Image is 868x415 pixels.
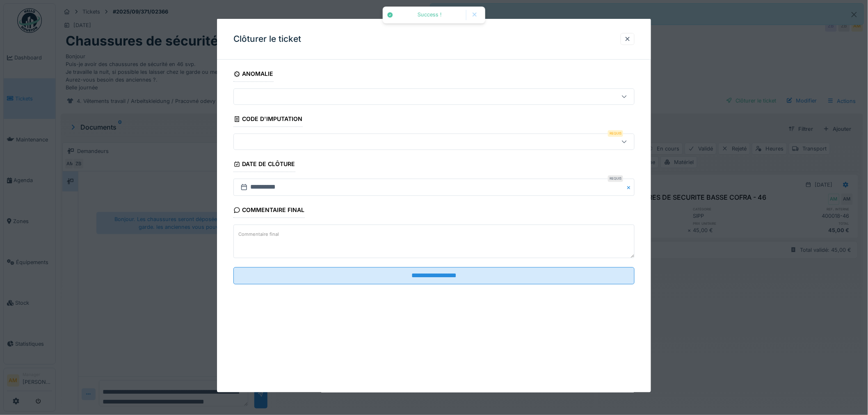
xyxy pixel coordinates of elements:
div: Code d'imputation [233,113,303,127]
div: Commentaire final [233,204,305,218]
div: Anomalie [233,68,274,82]
h3: Clôturer le ticket [233,34,301,44]
button: Close [626,179,635,196]
div: Date de clôture [233,158,295,172]
div: Requis [608,130,623,137]
label: Commentaire final [237,229,281,239]
div: Success ! [397,11,462,18]
div: Requis [608,176,623,182]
